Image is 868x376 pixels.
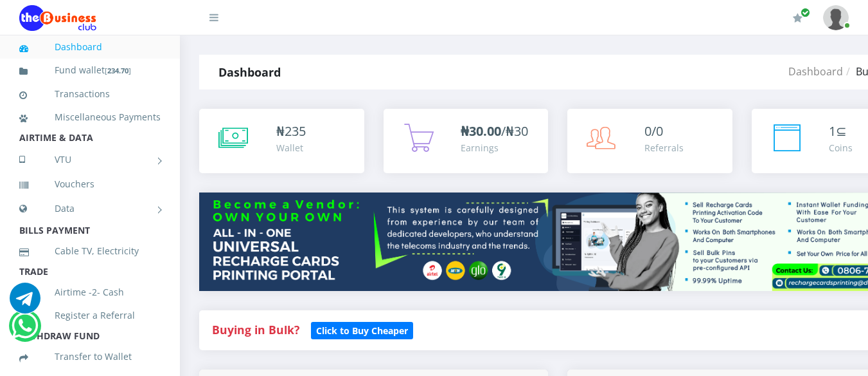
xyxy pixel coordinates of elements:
[19,301,161,330] a: Register a Referral
[19,236,161,266] a: Cable TV, Electricity
[829,122,836,140] span: 1
[19,102,161,132] a: Miscellaneous Payments
[19,32,161,62] a: Dashboard
[829,122,853,141] div: ⊆
[829,141,853,155] div: Coins
[461,122,528,140] span: /₦30
[316,324,408,337] b: Click to Buy Cheaper
[311,322,413,337] a: Click to Buy Cheaper
[199,109,364,173] a: ₦235 Wallet
[105,66,131,75] small: [ ]
[19,55,161,86] a: Fund wallet[234.70]
[276,122,306,141] div: ₦
[107,66,128,75] b: 234.70
[793,13,802,23] i: Renew/Upgrade Subscription
[19,342,161,371] a: Transfer to Wallet
[285,122,306,140] span: 235
[19,144,161,176] a: VTU
[644,122,663,140] span: 0/0
[19,79,161,109] a: Transactions
[10,292,40,314] a: Chat for support
[801,8,810,17] span: Renew/Upgrade Subscription
[218,64,281,80] strong: Dashboard
[461,141,528,155] div: Earnings
[461,122,501,140] b: ₦30.00
[644,141,684,155] div: Referrals
[19,193,161,225] a: Data
[19,5,96,31] img: Logo
[567,109,732,173] a: 0/0 Referrals
[12,320,38,341] a: Chat for support
[19,277,161,307] a: Airtime -2- Cash
[276,141,306,155] div: Wallet
[384,109,549,173] a: ₦30.00/₦30 Earnings
[19,169,161,199] a: Vouchers
[788,64,843,79] a: Dashboard
[823,5,849,30] img: User
[212,322,299,337] strong: Buying in Bulk?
